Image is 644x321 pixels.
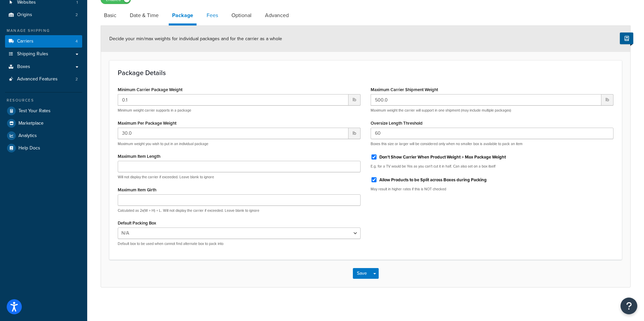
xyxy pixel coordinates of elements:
a: Test Your Rates [5,105,82,117]
p: Will not display the carrier if exceeded. Leave blank to ignore [118,175,361,180]
label: Allow Products to be Split across Boxes during Packing [379,177,487,183]
li: Origins [5,9,82,21]
p: Maximum weight the carrier will support in one shipment (may include multiple packages) [371,108,613,113]
label: Minimum Carrier Package Weight [118,87,182,92]
span: Marketplace [18,121,44,126]
a: Shipping Rules [5,48,82,60]
a: Analytics [5,130,82,142]
a: Basic [101,7,120,23]
button: Show Help Docs [620,33,633,44]
span: lb [348,128,361,139]
a: Help Docs [5,142,82,154]
span: Analytics [18,133,37,139]
div: Manage Shipping [5,28,82,34]
span: Shipping Rules [17,51,48,57]
h3: Package Details [118,69,613,76]
li: Carriers [5,35,82,48]
p: Maximum weight you wish to put in an individual package [118,141,361,146]
a: Advanced Features2 [5,73,82,85]
span: 2 [75,76,78,82]
a: Carriers4 [5,35,82,48]
a: Package [169,7,197,25]
label: Oversize Length Threshold [371,121,423,126]
span: Carriers [17,39,34,44]
p: E.g. for a TV would be Yes as you can't cut it in half. Can also set on a box itself [371,164,613,169]
p: Minimum weight carrier supports in a package [118,108,361,113]
a: Optional [228,7,255,23]
span: 2 [75,12,78,18]
label: Maximum Carrier Shipment Weight [371,87,438,92]
label: Maximum Item Length [118,154,160,159]
span: Help Docs [18,145,40,151]
span: 4 [75,39,78,44]
a: Origins2 [5,9,82,21]
label: Maximum Per Package Weight [118,121,176,126]
li: Advanced Features [5,73,82,85]
span: lb [348,94,361,106]
span: Test Your Rates [18,108,51,114]
p: Boxes this size or larger will be considered only when no smaller box is available to pack an item [371,141,613,146]
a: Advanced [262,7,292,23]
a: Fees [203,7,221,23]
label: Default Packing Box [118,220,156,226]
span: Origins [17,12,32,18]
span: Boxes [17,64,30,70]
a: Boxes [5,61,82,73]
span: Decide your min/max weights for individual packages and for the carrier as a whole [109,35,282,42]
span: lb [601,94,613,106]
label: Maximum Item Girth [118,187,156,192]
button: Save [353,268,371,279]
p: May result in higher rates if this is NOT checked [371,187,613,192]
a: Date & Time [126,7,162,23]
span: Advanced Features [17,76,58,82]
button: Open Resource Center [621,298,637,314]
a: Marketplace [5,117,82,129]
p: Default box to be used when cannot find alternate box to pack into [118,241,361,246]
p: Calculated as 2x(W + H) + L. Will not display the carrier if exceeded. Leave blank to ignore [118,208,361,213]
label: Don't Show Carrier When Product Weight > Max Package Weight [379,154,506,160]
div: Resources [5,98,82,103]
